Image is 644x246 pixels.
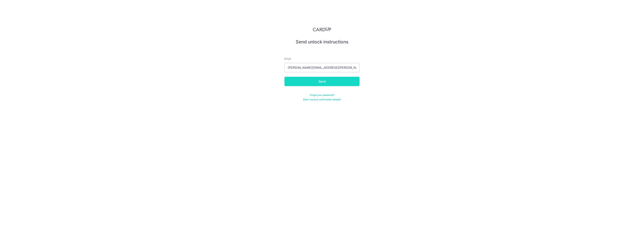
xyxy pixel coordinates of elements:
a: Didn't receive confirmation details? [303,98,341,101]
input: Send [284,77,360,86]
input: Enter your Email [284,63,360,72]
h5: Send unlock instructions [284,39,360,45]
span: translation missing: en.devise.label.Email [284,57,291,60]
a: Forgot your password? [310,94,334,97]
img: CardUp Logo [313,27,331,31]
